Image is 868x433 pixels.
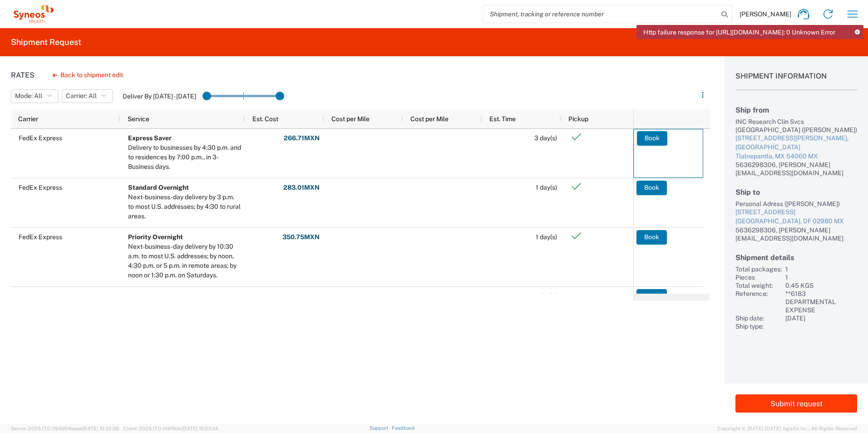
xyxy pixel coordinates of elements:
[568,115,588,123] span: Pickup
[283,131,320,146] button: 266.71MXN
[370,425,392,431] a: Support
[128,233,183,241] b: Priority Overnight
[735,72,857,90] h1: Shipment Information
[534,134,557,142] span: 3 day(s)
[636,289,667,304] button: Book
[82,426,119,431] span: [DATE] 10:32:38
[45,67,130,83] button: Back to shipment edit
[62,89,113,103] button: Carrier: All
[785,290,857,314] div: **6183 DEPARTMENTAL EXPENSE
[735,273,782,281] div: Pieces
[128,292,183,300] b: Domestic Express
[717,424,857,433] span: Copyright © [DATE]-[DATE] Agistix Inc., All Rights Reserved
[11,37,81,48] h2: Shipment Request
[15,92,42,100] span: Mode: All
[331,115,370,123] span: Cost per Mile
[735,200,857,208] div: Personal Adress ([PERSON_NAME])
[536,292,557,300] span: 1 day(s)
[637,131,667,146] button: Book
[11,426,119,431] span: Server: 2025.17.0-1194904eeae
[735,314,782,322] div: Ship date:
[735,134,857,161] a: [STREET_ADDRESS][PERSON_NAME], [GEOGRAPHIC_DATA]Tlalnepantla, MX 54060 MX
[19,184,62,191] span: FedEx Express
[735,322,782,330] div: Ship type:
[128,134,172,142] b: Express Saver
[735,152,857,161] div: Tlalnepantla, MX 54060 MX
[128,192,241,221] div: Next-business-day delivery by 3 p.m. to most U.S. addresses; by 4:30 to rural areas.
[128,184,189,191] b: Standard Overnight
[785,273,857,281] div: 1
[19,134,62,142] span: FedEx Express
[636,181,667,195] button: Book
[735,161,857,177] div: 5636298306, [PERSON_NAME][EMAIL_ADDRESS][DOMAIN_NAME]
[252,115,278,123] span: Est. Cost
[536,233,557,241] span: 1 day(s)
[123,92,196,100] label: Deliver By [DATE] - [DATE]
[735,290,782,314] div: Reference:
[735,394,857,413] button: Submit request
[282,230,320,245] button: 350.75MXN
[283,292,320,300] strong: 548.31 MXN
[283,289,320,304] button: 548.31MXN
[785,281,857,290] div: 0.45 KGS
[283,181,320,195] button: 283.01MXN
[536,184,557,191] span: 1 day(s)
[128,242,241,280] div: Next-business-day delivery by 10:30 a.m. to most U.S. addresses; by noon, 4:30 p.m. or 5 p.m. in ...
[19,292,32,300] span: DHL
[735,106,857,114] h2: Ship from
[785,314,857,322] div: [DATE]
[735,208,857,226] a: [STREET_ADDRESS][GEOGRAPHIC_DATA], DF 02980 MX
[735,281,782,290] div: Total weight:
[636,230,667,245] button: Book
[735,208,857,217] div: [STREET_ADDRESS]
[11,71,35,79] h1: Rates
[643,28,835,36] span: Http failure response for [URL][DOMAIN_NAME]: 0 Unknown Error
[66,92,97,100] span: Carrier: All
[392,425,415,431] a: Feedback
[735,226,857,242] div: 5636298306, [PERSON_NAME][EMAIL_ADDRESS][DOMAIN_NAME]
[11,89,59,103] button: Mode: All
[284,134,320,143] strong: 266.71 MXN
[735,134,857,152] div: [STREET_ADDRESS][PERSON_NAME], [GEOGRAPHIC_DATA]
[128,143,241,172] div: Delivery to businesses by 4:30 p.m. and to residences by 7:00 p.m., in 3-Business days.
[283,183,320,192] strong: 283.01 MXN
[123,426,218,431] span: Client: 2025.17.0-159f9de
[410,115,449,123] span: Cost per Mile
[735,265,782,273] div: Total packages:
[282,233,320,241] strong: 350.75 MXN
[489,115,516,123] span: Est. Time
[18,115,38,123] span: Carrier
[128,115,149,123] span: Service
[785,265,857,273] div: 1
[735,253,857,262] h2: Shipment details
[735,118,857,134] div: INC Research Clin Svcs [GEOGRAPHIC_DATA] ([PERSON_NAME])
[735,188,857,197] h2: Ship to
[735,217,857,226] div: [GEOGRAPHIC_DATA], DF 02980 MX
[483,5,718,23] input: Shipment, tracking or reference number
[182,426,218,431] span: [DATE] 10:23:34
[19,233,62,241] span: FedEx Express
